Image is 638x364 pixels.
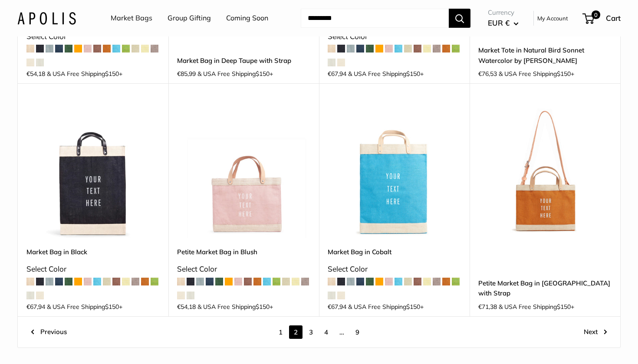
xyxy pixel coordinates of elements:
span: €67,94 [26,304,45,310]
a: Market Bags [111,12,152,25]
span: & USA Free Shipping + [499,71,574,77]
a: Market Bag in Black [26,247,160,257]
span: €71,38 [478,304,497,310]
span: EUR € [488,18,510,27]
span: Cart [606,13,621,23]
span: €54,18 [26,71,45,77]
span: & USA Free Shipping + [197,304,273,310]
div: Select Color [26,262,160,276]
span: & USA Free Shipping + [47,304,122,310]
span: €54,18 [177,304,196,310]
a: Market Tote in Natural Bird Sonnet Watercolor by [PERSON_NAME] [478,45,612,66]
a: 9 [351,325,364,339]
a: Petite Market Bag in Blush [177,247,310,257]
a: Market Bag in Deep Taupe with Strap [177,56,310,66]
img: Market Bag in Black [26,105,160,238]
span: $150 [256,70,270,78]
span: 2 [289,325,303,339]
a: Market Bag in CobaltMarket Bag in Cobalt [328,105,461,238]
span: $150 [105,70,119,78]
button: Search [449,9,470,28]
a: description_Our first ever Blush CollectionPetite Market Bag in Blush [177,105,310,238]
a: Coming Soon [226,12,268,25]
img: Apolis [17,12,76,24]
a: My Account [537,13,568,23]
span: $150 [105,303,119,311]
span: & USA Free Shipping + [499,304,574,310]
span: $150 [557,303,571,311]
img: Petite Market Bag in Cognac with Strap [478,105,612,238]
a: Petite Market Bag in Cognac with StrapPetite Market Bag in Cognac with Strap [478,105,612,238]
a: 3 [304,325,318,339]
input: Search... [301,9,449,28]
a: 1 [274,325,287,339]
span: €67,94 [328,71,346,77]
span: €76,53 [478,71,497,77]
span: & USA Free Shipping + [47,71,122,77]
a: 0 Cart [583,11,621,25]
span: $150 [256,303,270,311]
a: 4 [319,325,333,339]
span: €85,99 [177,71,196,77]
span: $150 [557,70,571,78]
a: Market Bag in Cobalt [328,247,461,257]
img: Market Bag in Cobalt [328,105,461,238]
span: Currency [488,7,519,19]
span: 0 [592,10,600,19]
div: Select Color [177,262,310,276]
span: … [335,325,349,339]
span: & USA Free Shipping + [197,71,273,77]
a: Previous [31,325,67,339]
img: description_Our first ever Blush Collection [177,105,310,238]
span: $150 [406,303,420,311]
a: Market Bag in BlackMarket Bag in Black [26,105,160,238]
span: & USA Free Shipping + [348,304,424,310]
span: & USA Free Shipping + [348,71,424,77]
a: Next [584,325,607,339]
button: EUR € [488,16,519,30]
span: €67,94 [328,304,346,310]
a: Petite Market Bag in [GEOGRAPHIC_DATA] with Strap [478,278,612,298]
span: $150 [406,70,420,78]
div: Select Color [328,262,461,276]
a: Group Gifting [168,12,211,25]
